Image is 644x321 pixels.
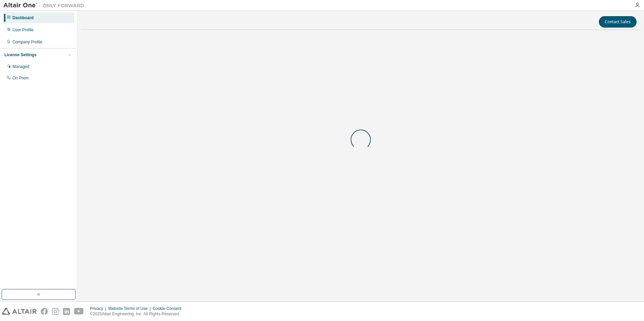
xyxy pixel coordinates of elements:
div: On Prem [12,75,29,81]
img: instagram.svg [52,308,59,315]
div: Managed [12,64,29,69]
button: Contact Sales [599,16,637,28]
div: License Settings [4,52,36,58]
div: Cookie Consent [153,306,185,311]
div: Website Terms of Use [108,306,153,311]
div: Dashboard [12,15,34,21]
img: Altair One [3,2,88,9]
img: youtube.svg [74,308,84,315]
p: © 2025 Altair Engineering, Inc. All Rights Reserved. [90,311,186,317]
div: User Profile [12,27,34,33]
img: linkedin.svg [63,308,70,315]
img: altair_logo.svg [2,308,37,315]
img: facebook.svg [41,308,48,315]
div: Privacy [90,306,108,311]
div: Company Profile [12,39,42,45]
